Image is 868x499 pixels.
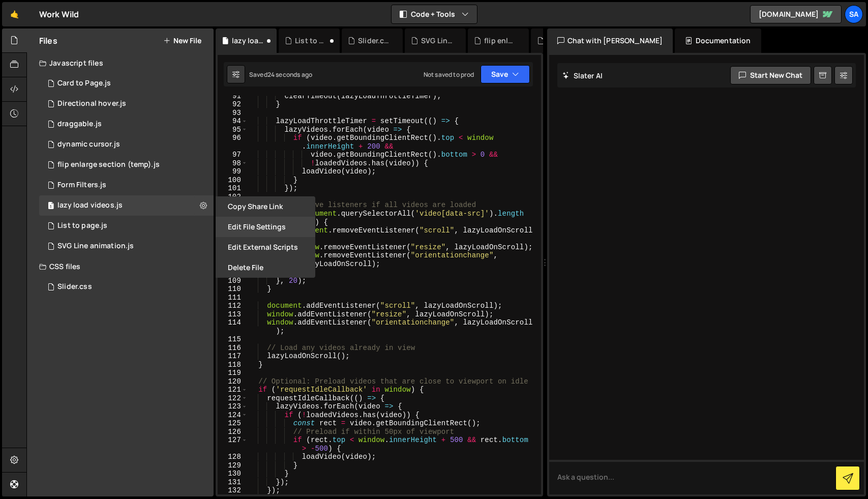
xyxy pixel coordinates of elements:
div: 98 [218,159,248,168]
div: Slider.css [57,282,92,291]
div: 120 [218,377,248,386]
div: List to page.js [39,216,214,236]
div: lazy load videos.js [232,36,264,46]
div: 101 [218,184,248,193]
button: Start new chat [730,66,811,84]
div: SVG Line animation.js [57,242,134,251]
a: 🤙 [2,2,27,26]
div: 117 [218,352,248,361]
div: 126 [218,428,248,436]
div: 127 [218,436,248,453]
div: 121 [218,386,248,394]
div: Javascript files [27,53,214,73]
button: Delete File [216,257,315,278]
div: List to page.js [295,36,327,46]
div: Chat with [PERSON_NAME] [547,28,673,53]
button: Edit File Settings [216,217,315,237]
div: 122 [218,394,248,403]
span: 1 [48,202,54,211]
div: 113 [218,310,248,319]
div: 99 [218,167,248,176]
div: dynamic cursor.js [57,140,120,149]
div: Not saved to prod [424,70,474,79]
div: 115 [218,335,248,344]
div: flip enlarge section (temp).js [57,160,160,169]
div: Saved [249,70,312,79]
div: 16508/45375.js [39,114,214,134]
div: Form Filters.js [57,181,106,190]
div: CSS files [27,256,214,277]
div: 93 [218,109,248,118]
div: flip enlarge section (temp).js [484,36,517,46]
div: 112 [218,302,248,310]
div: 95 [218,126,248,134]
div: flip enlarge section (temp).js [39,155,214,175]
div: Work Wild [39,8,79,20]
button: Edit External Scripts [216,237,315,257]
div: 16508/45374.js [39,94,214,114]
div: 16508/45377.js [39,73,214,94]
div: List to page.js [57,221,107,230]
div: 16508/47544.js [39,195,214,216]
div: draggable.js [57,120,102,129]
div: 16508/45807.js [39,236,214,256]
div: 92 [218,100,248,109]
div: Slider.css [358,36,391,46]
div: SVG Line animation.js [421,36,454,46]
div: Card to Page.js [57,79,111,88]
div: 124 [218,411,248,420]
div: 24 seconds ago [267,70,312,79]
div: 102 [218,193,248,201]
div: 125 [218,419,248,428]
div: 118 [218,361,248,369]
div: 100 [218,176,248,185]
div: 110 [218,285,248,293]
div: 132 [218,486,248,495]
div: 96 [218,134,248,151]
button: Code + Tools [392,5,477,23]
div: 123 [218,402,248,411]
a: [DOMAIN_NAME] [750,5,842,23]
div: Documentation [675,28,761,53]
button: Copy share link [216,196,315,217]
div: 114 [218,318,248,335]
div: 16508/44799.js [39,175,214,195]
a: Sa [845,5,863,23]
div: 97 [218,151,248,159]
div: 119 [218,369,248,377]
div: Directional hover.js [57,99,126,108]
div: 111 [218,293,248,302]
div: 128 [218,453,248,461]
div: 109 [218,277,248,285]
div: 16508/46211.css [39,277,214,297]
div: 116 [218,344,248,353]
div: 16508/45376.js [39,134,214,155]
h2: Files [39,35,57,46]
button: Save [481,65,530,83]
div: 94 [218,117,248,126]
div: 130 [218,469,248,478]
h2: Slater AI [562,71,603,80]
div: 129 [218,461,248,470]
div: lazy load videos.js [57,201,123,210]
button: New File [163,37,201,45]
div: 131 [218,478,248,487]
div: 91 [218,92,248,101]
